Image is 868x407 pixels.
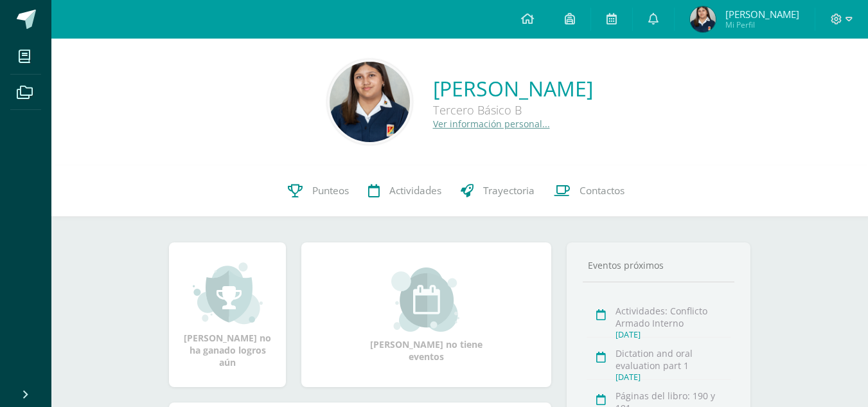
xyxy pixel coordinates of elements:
[616,305,731,329] div: Actividades: Conflicto Armado Interno
[278,165,359,217] a: Punteos
[433,75,593,102] a: [PERSON_NAME]
[690,6,716,32] img: 21552f3b9d2d41ceba80dfb3b8e7e214.png
[312,184,349,197] span: Punteos
[391,267,461,332] img: event_small.png
[389,184,441,197] span: Actividades
[580,184,624,197] span: Contactos
[433,118,550,130] a: Ver información personal...
[616,372,731,383] div: [DATE]
[544,165,634,217] a: Contactos
[359,165,451,217] a: Actividades
[362,267,491,363] div: [PERSON_NAME] no tiene eventos
[725,8,799,21] span: [PERSON_NAME]
[583,259,734,271] div: Eventos próximos
[451,165,544,217] a: Trayectoria
[725,19,799,30] span: Mi Perfil
[616,329,731,340] div: [DATE]
[193,261,263,325] img: achievement_small.png
[330,62,410,142] img: fa7f75ee5a31a0e0848c953f540281db.png
[483,184,535,197] span: Trayectoria
[182,261,273,368] div: [PERSON_NAME] no ha ganado logros aún
[433,102,593,118] div: Tercero Básico B
[616,347,731,372] div: Dictation and oral evaluation part 1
